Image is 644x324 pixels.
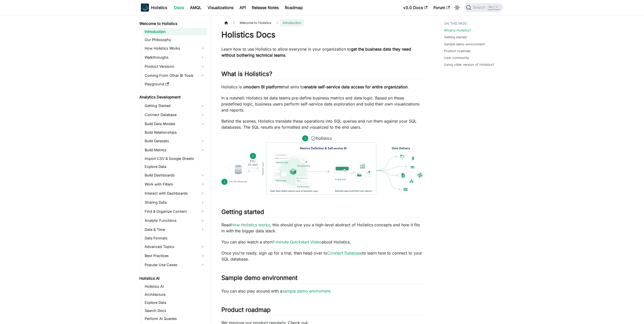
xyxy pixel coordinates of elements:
[143,111,207,119] a: Connect Database
[143,44,207,52] a: How Holistics Works
[237,19,274,26] span: Welcome to Holistics
[143,299,207,306] a: Explore Data
[304,84,408,89] strong: enable self-service data access for entire organization
[495,5,500,10] kbd: K
[221,118,424,130] p: Behind the scenes, Holistics translate these operations into SQL queries and run them against you...
[444,35,467,40] a: Getting started
[143,217,207,225] a: Analytic Functions
[205,4,236,12] a: Visualizations
[444,42,485,47] a: Sample demo environment
[221,84,424,90] p: Holistics is a that aims to .
[143,226,207,234] a: Date & Time
[143,62,207,70] a: Product Versions
[221,46,424,58] p: Learn how to use Holistics to allow everyone in your organization to .
[143,102,207,110] a: Getting Started
[444,62,494,67] a: Using older version of Holistics?
[138,94,207,101] a: Analytics Development
[221,250,424,262] p: Once you're ready, sign up for a trial, then head over to to learn how to connect to your SQL dat...
[453,4,461,12] button: Switch between dark and light mode (currently light mode)
[143,120,207,128] a: Build Data Models
[143,243,207,251] a: Advanced Topics
[136,15,211,324] nav: Docs sidebar
[221,19,231,26] a: Home page
[221,306,424,316] h2: Product roadmap
[327,250,362,256] a: Connect Database
[249,4,282,12] a: Release Notes
[143,53,207,61] a: Walkthroughs
[141,4,149,12] img: Holistics
[143,180,207,188] a: Work with Filters
[151,5,167,11] b: Holistics
[143,146,207,154] a: Build Metrics
[471,5,489,10] span: Search
[143,81,207,88] a: Playground
[282,4,306,12] a: Roadmap
[464,3,503,12] button: Search (Ctrl+K)
[221,222,424,234] p: Read , this should give you a high-level abstract of Holistics concepts and how it fits in with t...
[143,171,207,179] a: Build Dashboards
[143,307,207,314] a: Search Docs
[143,261,207,269] a: Popular Use Cases
[245,84,282,89] strong: modern BI platform
[221,288,424,294] p: You can also play around with a .
[221,19,424,26] nav: Breadcrumbs
[444,49,471,53] a: Product roadmap
[430,4,453,12] a: Forum
[143,155,207,162] a: Import CSV & Google Sheets
[273,239,321,244] a: 1-minute Quickstart Video
[171,4,187,12] a: Docs
[444,55,469,60] a: User community
[143,315,207,322] a: Perform AI Queries
[143,198,207,206] a: Sharing Data
[143,207,207,215] a: Find & Organize Content
[143,137,207,145] a: Build Datasets
[143,163,207,170] a: Explore Data
[141,4,167,12] a: HolisticsHolistics
[143,36,207,43] a: Our Philosophy
[221,70,424,80] h2: What is Holistics?
[138,20,207,27] a: Welcome to Holistics
[236,4,249,12] a: API
[231,222,270,227] a: How Holistics works
[400,4,430,12] a: v3.0 Docs
[143,283,207,290] a: Holistics AI
[143,28,207,35] a: Introduction
[143,129,207,136] a: Build Relationships
[187,4,205,12] a: AMQL
[143,71,207,80] a: Coming From Other BI Tools
[143,252,207,260] a: Best Practices
[221,274,424,284] h2: Sample demo environment
[221,239,424,245] p: You can also watch a short about Holistics.
[138,275,207,282] a: Holistics AI
[280,19,304,26] span: Introduction
[143,235,207,242] a: Data Formats
[143,291,207,298] a: Architecture
[221,135,424,195] img: How Holistics fits in your Data Stack
[143,189,207,197] a: Interact with Dashboards
[444,28,471,33] a: What is Holistics?
[282,289,330,294] a: sample demo enviroment
[221,30,424,40] h1: Holistics Docs
[221,208,424,218] h2: Getting started
[221,95,424,113] p: In a nutshell: Holistics let data teams pre-define business metrics and data logic. Based on thes...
